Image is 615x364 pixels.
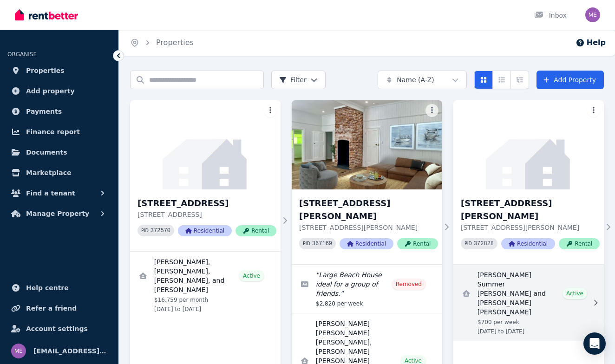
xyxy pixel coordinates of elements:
[236,225,276,236] span: Rental
[130,100,281,189] img: 5 Ormond St, Bondi Beach
[576,37,606,48] button: Help
[15,8,78,22] img: RentBetter
[474,240,494,247] code: 372828
[453,100,604,264] a: 6 Wollumbin St, Byron Bay[STREET_ADDRESS][PERSON_NAME][STREET_ADDRESS][PERSON_NAME]PID 372828Resi...
[501,238,555,249] span: Residential
[312,240,332,247] code: 367169
[26,65,65,76] span: Properties
[7,319,111,338] a: Account settings
[26,323,88,334] span: Account settings
[137,197,276,210] h3: [STREET_ADDRESS]
[26,147,67,158] span: Documents
[292,100,442,264] a: 6 Wollumbin St, Byron Bay[STREET_ADDRESS][PERSON_NAME][STREET_ADDRESS][PERSON_NAME]PID 367169Resi...
[510,71,529,89] button: Expanded list view
[397,238,438,249] span: Rental
[26,167,71,178] span: Marketplace
[7,163,111,182] a: Marketplace
[119,30,205,56] nav: Breadcrumb
[7,51,37,58] span: ORGANISE
[534,11,567,20] div: Inbox
[26,85,75,97] span: Add property
[11,344,26,358] img: melpol@hotmail.com
[453,100,604,189] img: 6 Wollumbin St, Byron Bay
[7,102,111,121] a: Payments
[587,104,600,117] button: More options
[264,104,277,117] button: More options
[7,123,111,141] a: Finance report
[378,71,467,89] button: Name (A-Z)
[150,227,170,234] code: 372570
[292,100,442,189] img: 6 Wollumbin St, Byron Bay
[292,265,442,313] a: Edit listing: Large Beach House ideal for a group of friends.
[583,332,606,355] div: Open Intercom Messenger
[26,188,75,199] span: Find a tenant
[492,71,511,89] button: Compact list view
[536,71,604,89] a: Add Property
[156,38,194,47] a: Properties
[585,7,600,22] img: melpol@hotmail.com
[303,241,310,246] small: PID
[7,184,111,202] button: Find a tenant
[397,75,434,84] span: Name (A-Z)
[26,208,89,219] span: Manage Property
[178,225,232,236] span: Residential
[474,71,529,89] div: View options
[340,238,393,249] span: Residential
[7,143,111,162] a: Documents
[461,223,600,232] p: [STREET_ADDRESS][PERSON_NAME]
[130,252,281,318] a: View details for Max Lassner, Jake McCuskey, Eddie Kane, and Ryan Ruland
[26,126,80,137] span: Finance report
[7,299,111,318] a: Refer a friend
[299,223,438,232] p: [STREET_ADDRESS][PERSON_NAME]
[279,75,307,84] span: Filter
[7,279,111,297] a: Help centre
[7,61,111,80] a: Properties
[453,265,604,341] a: View details for Lucy Summer Mackenney and Matthew John Pile-Rowland
[465,241,472,246] small: PID
[461,197,600,223] h3: [STREET_ADDRESS][PERSON_NAME]
[130,100,281,251] a: 5 Ormond St, Bondi Beach[STREET_ADDRESS][STREET_ADDRESS]PID 372570ResidentialRental
[7,82,111,100] a: Add property
[141,228,149,233] small: PID
[474,71,493,89] button: Card view
[299,197,438,223] h3: [STREET_ADDRESS][PERSON_NAME]
[26,303,77,314] span: Refer a friend
[33,345,107,357] span: [EMAIL_ADDRESS][DOMAIN_NAME]
[26,282,69,293] span: Help centre
[559,238,600,249] span: Rental
[137,210,276,219] p: [STREET_ADDRESS]
[7,204,111,223] button: Manage Property
[26,106,62,117] span: Payments
[271,71,326,89] button: Filter
[425,104,438,117] button: More options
